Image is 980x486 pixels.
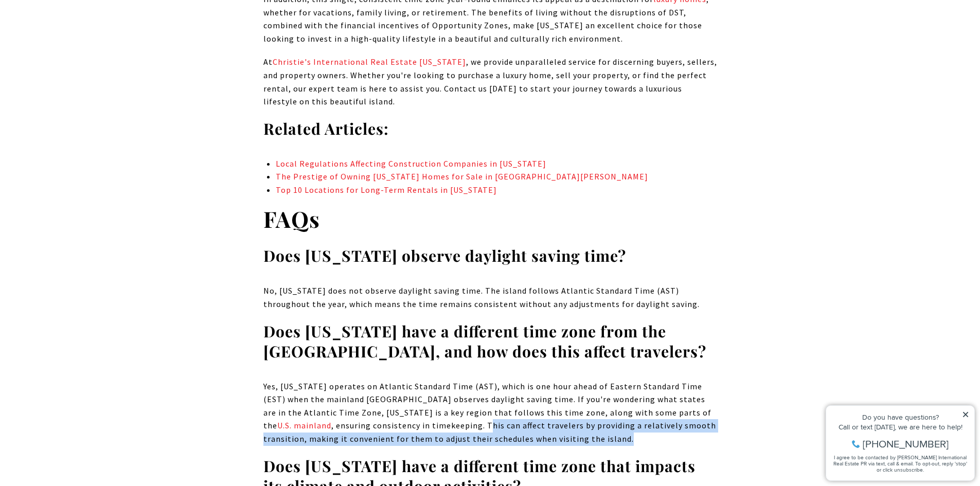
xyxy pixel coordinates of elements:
[263,285,700,309] span: No, [US_STATE] does not observe daylight saving time. The island follows Atlantic Standard Time (...
[263,56,717,108] p: At , we provide unparalleled service for discerning buyers, sellers, and property owners. Whether...
[276,171,648,182] a: The Prestige of Owning [US_STATE] Homes for Sale in [GEOGRAPHIC_DATA][PERSON_NAME]
[263,118,389,139] strong: Related Articles:
[11,23,149,30] div: Do you have questions?
[276,185,497,195] a: Top 10 Locations for Long-Term Rentals in [US_STATE]
[273,57,466,67] a: Christie's International Real Estate Puerto Rico - open in a new tab
[277,420,331,430] a: U.S. mainland - open in a new tab
[13,63,147,83] span: I agree to be contacted by [PERSON_NAME] International Real Estate PR via text, call & email. To ...
[276,158,546,169] a: Local Regulations Affecting Construction Companies in [US_STATE]
[263,204,320,233] strong: FAQs
[11,33,149,40] div: Call or text [DATE], we are here to help!
[42,48,128,59] span: [PHONE_NUMBER]
[263,321,706,362] strong: Does [US_STATE] have a different time zone from the [GEOGRAPHIC_DATA], and how does this affect t...
[263,245,626,266] strong: Does [US_STATE] observe daylight saving time?
[263,380,717,446] p: Yes, [US_STATE] operates on Atlantic Standard Time (AST), which is one hour ahead of Eastern Stan...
